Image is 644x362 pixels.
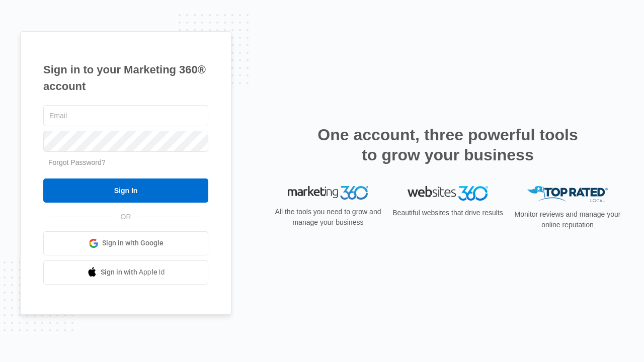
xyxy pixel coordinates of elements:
[43,231,208,255] a: Sign in with Google
[43,178,208,203] input: Sign In
[408,186,488,201] img: Websites 360
[102,238,164,248] span: Sign in with Google
[43,105,208,126] input: Email
[43,260,208,285] a: Sign in with Apple Id
[43,61,208,95] h1: Sign in to your Marketing 360® account
[511,209,624,230] p: Monitor reviews and manage your online reputation
[48,158,106,166] a: Forgot Password?
[288,186,368,200] img: Marketing 360
[527,186,608,203] img: Top Rated Local
[101,267,165,278] span: Sign in with Apple Id
[272,207,384,228] p: All the tools you need to grow and manage your business
[114,212,138,222] span: OR
[391,208,504,218] p: Beautiful websites that drive results
[314,125,581,165] h2: One account, three powerful tools to grow your business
